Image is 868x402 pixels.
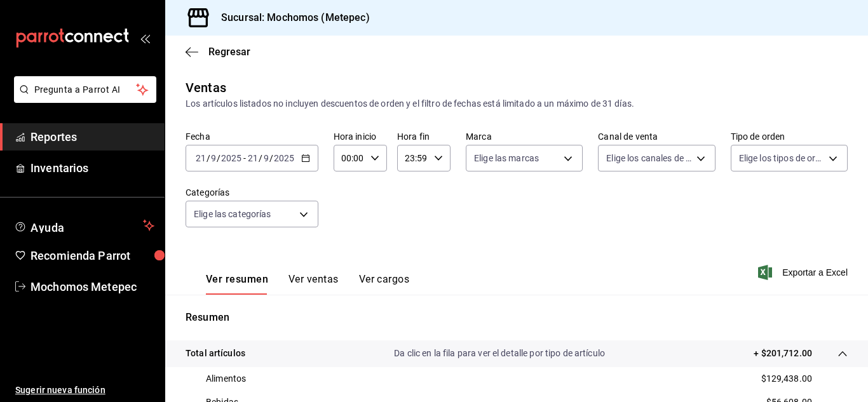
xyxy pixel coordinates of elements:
input: -- [195,153,207,163]
div: Los artículos listados no incluyen descuentos de orden y el filtro de fechas está limitado a un m... [186,97,848,111]
label: Tipo de orden [731,132,848,141]
span: Elige los tipos de orden [739,152,824,164]
span: Elige las marcas [474,152,539,164]
button: Ver cargos [359,273,410,295]
span: / [217,153,220,163]
button: Ver resumen [206,273,268,295]
button: Exportar a Excel [761,265,848,280]
label: Hora inicio [334,132,387,141]
button: open_drawer_menu [140,33,150,43]
span: Reportes [31,128,154,145]
input: -- [247,153,259,163]
span: Elige las categorías [194,208,271,220]
span: Mochomos Metepec [31,278,154,295]
p: $129,438.00 [761,372,812,385]
span: Regresar [208,46,250,58]
button: Regresar [186,46,250,58]
input: -- [210,153,217,163]
label: Categorías [186,188,318,197]
p: Resumen [186,310,848,325]
span: / [207,153,210,163]
span: Inventarios [31,159,154,177]
div: navigation tabs [206,273,409,295]
span: / [259,153,262,163]
p: Alimentos [206,372,246,385]
input: -- [263,153,269,163]
span: / [269,153,273,163]
p: Total artículos [186,347,245,360]
span: Recomienda Parrot [31,247,154,264]
h3: Sucursal: Mochomos (Metepec) [211,10,370,25]
button: Ver ventas [288,273,339,295]
p: Da clic en la fila para ver el detalle por tipo de artículo [394,347,605,360]
a: Pregunta a Parrot AI [9,92,156,105]
p: + $201,712.00 [754,347,812,360]
span: Sugerir nueva función [15,384,154,397]
span: Pregunta a Parrot AI [34,83,137,97]
button: Pregunta a Parrot AI [14,76,156,103]
span: Elige los canales de venta [606,152,691,164]
input: ---- [273,153,295,163]
input: ---- [220,153,242,163]
label: Marca [466,132,583,141]
span: - [243,153,246,163]
label: Fecha [186,132,318,141]
label: Hora fin [397,132,451,141]
span: Ayuda [31,218,138,233]
label: Canal de venta [598,132,715,141]
div: Ventas [186,78,226,97]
